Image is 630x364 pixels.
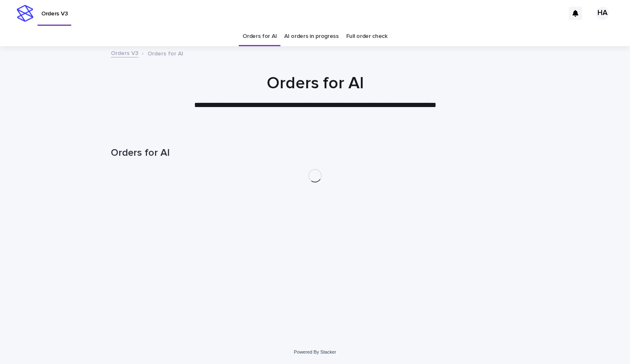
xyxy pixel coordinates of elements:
a: Orders V3 [111,48,138,57]
a: Orders for AI [242,27,277,46]
p: Orders for AI [147,48,183,57]
img: stacker-logo-s-only.png [17,5,33,22]
a: Full order check [346,27,387,46]
h1: Orders for AI [111,147,519,159]
a: AI orders in progress [284,27,339,46]
a: Powered By Stacker [294,349,336,354]
h1: Orders for AI [111,73,519,93]
div: HA [596,7,609,20]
